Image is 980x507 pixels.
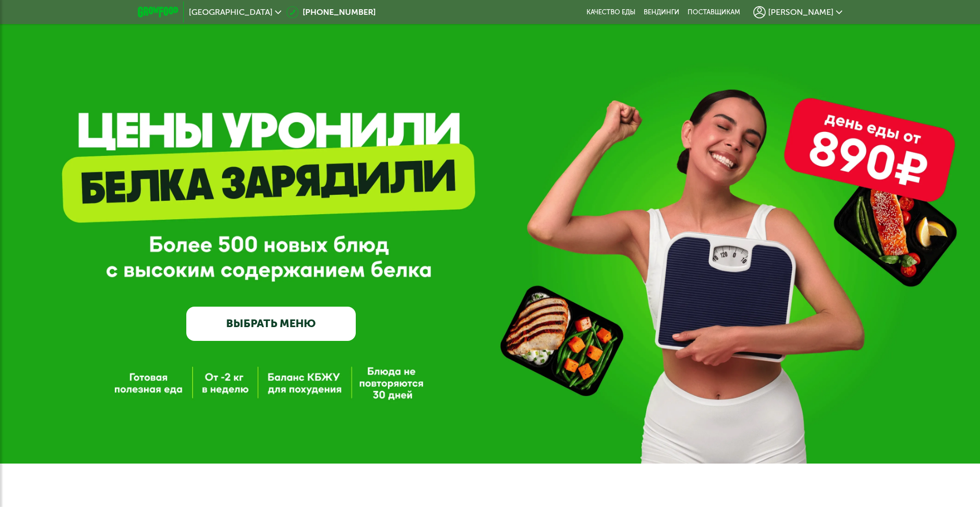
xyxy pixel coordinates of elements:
span: [GEOGRAPHIC_DATA] [189,8,273,16]
a: Вендинги [644,8,679,16]
a: ВЫБРАТЬ МЕНЮ [186,307,356,341]
a: Качество еды [586,8,635,16]
div: поставщикам [688,8,740,16]
a: [PHONE_NUMBER] [286,6,376,18]
span: [PERSON_NAME] [768,8,834,16]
